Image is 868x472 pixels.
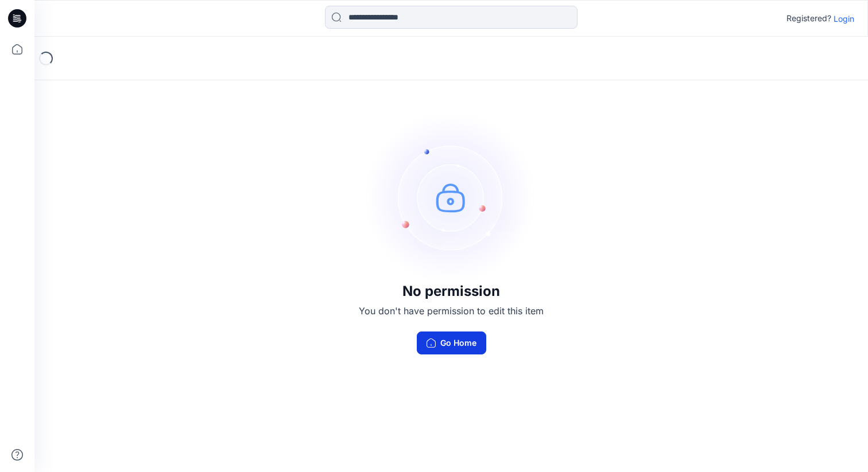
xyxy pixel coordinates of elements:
img: no-perm.svg [365,111,537,283]
p: Registered? [786,11,831,25]
button: Go Home [417,331,486,354]
p: You don't have permission to edit this item [359,304,544,318]
p: Login [834,13,854,25]
h3: No permission [359,283,544,299]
